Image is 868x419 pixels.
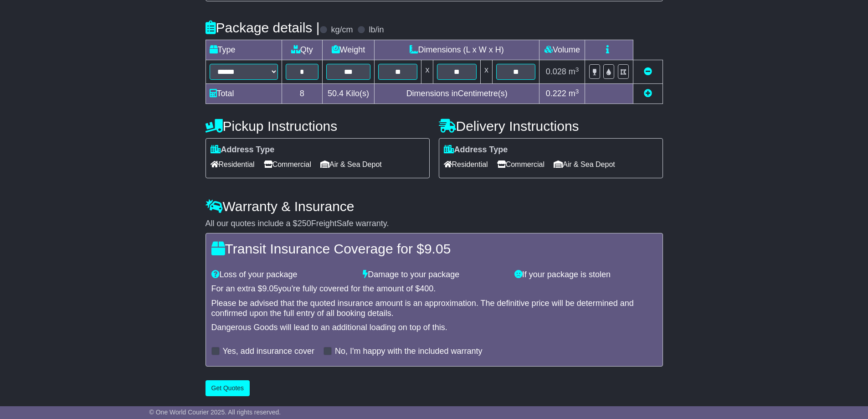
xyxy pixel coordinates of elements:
label: Address Type [444,145,508,155]
div: If your package is stolen [510,270,662,280]
h4: Warranty & Insurance [205,199,663,214]
span: 250 [298,219,311,228]
td: Volume [539,40,585,60]
h4: Package details | [205,20,320,35]
h4: Delivery Instructions [439,119,663,134]
td: Dimensions in Centimetre(s) [374,84,539,104]
h4: Pickup Instructions [205,119,430,134]
div: Please be advised that the quoted insurance amount is an approximation. The definitive price will... [211,299,657,318]
td: Weight [322,40,374,60]
td: 8 [282,84,322,104]
h4: Transit Insurance Coverage for $ [211,241,657,256]
span: m [569,67,579,76]
label: Yes, add insurance cover [223,347,314,357]
span: Commercial [264,157,311,171]
span: Commercial [497,157,544,171]
div: Loss of your package [207,270,359,280]
span: 400 [420,284,433,293]
td: Dimensions (L x W x H) [374,40,539,60]
button: Get Quotes [205,380,250,396]
td: x [480,60,492,84]
td: Total [205,84,282,104]
span: 9.05 [424,241,451,256]
a: Remove this item [644,67,652,76]
label: lb/in [369,25,384,35]
sup: 3 [575,88,579,95]
label: Address Type [211,145,275,155]
span: 0.222 [546,89,566,98]
span: m [569,89,579,98]
label: kg/cm [331,25,353,35]
td: Kilo(s) [322,84,374,104]
a: Add new item [644,89,652,98]
sup: 3 [575,66,579,73]
span: Air & Sea Depot [320,157,382,171]
span: 9.05 [262,284,278,293]
div: All our quotes include a $ FreightSafe warranty. [205,219,663,229]
span: 50.4 [328,89,344,98]
span: © One World Courier 2025. All rights reserved. [149,409,281,416]
td: Type [205,40,282,60]
span: Air & Sea Depot [554,157,615,171]
span: Residential [211,157,255,171]
td: x [421,60,433,84]
div: Damage to your package [358,270,510,280]
span: Residential [444,157,488,171]
span: 0.028 [546,67,566,76]
td: Qty [282,40,322,60]
div: For an extra $ you're fully covered for the amount of $ . [211,284,657,294]
label: No, I'm happy with the included warranty [335,347,483,357]
div: Dangerous Goods will lead to an additional loading on top of this. [211,323,657,333]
